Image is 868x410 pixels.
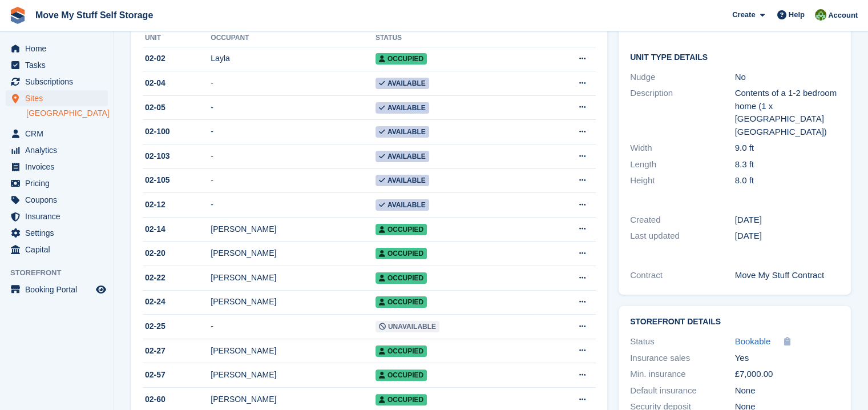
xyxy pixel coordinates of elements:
[143,320,211,332] div: 02-25
[376,151,429,162] span: Available
[25,57,94,73] span: Tasks
[211,345,376,357] div: [PERSON_NAME]
[6,126,108,142] a: menu
[143,296,211,308] div: 02-24
[735,352,840,365] div: Yes
[630,174,735,187] div: Height
[211,95,376,120] td: -
[143,29,211,47] th: Unit
[735,336,771,346] span: Bookable
[376,321,439,332] span: Unavailable
[211,315,376,339] td: -
[211,53,376,65] div: Layla
[143,126,211,138] div: 02-100
[143,53,211,65] div: 02-02
[732,9,755,21] span: Create
[828,10,858,21] span: Account
[211,247,376,259] div: [PERSON_NAME]
[630,335,735,348] div: Status
[376,102,429,114] span: Available
[6,208,108,224] a: menu
[735,174,840,187] div: 8.0 ft
[6,175,108,191] a: menu
[735,384,840,397] div: None
[376,126,429,138] span: Available
[735,230,840,243] div: [DATE]
[143,272,211,284] div: 02-22
[143,345,211,357] div: 02-27
[630,158,735,171] div: Length
[376,78,429,89] span: Available
[789,9,805,21] span: Help
[376,224,427,235] span: Occupied
[211,369,376,381] div: [PERSON_NAME]
[26,108,108,119] a: [GEOGRAPHIC_DATA]
[630,230,735,243] div: Last updated
[376,272,427,284] span: Occupied
[6,225,108,241] a: menu
[376,175,429,186] span: Available
[376,394,427,405] span: Occupied
[25,225,94,241] span: Settings
[211,223,376,235] div: [PERSON_NAME]
[630,53,839,62] h2: Unit Type details
[630,368,735,381] div: Min. insurance
[735,269,840,282] div: Move My Stuff Contract
[211,120,376,144] td: -
[143,150,211,162] div: 02-103
[630,352,735,365] div: Insurance sales
[143,393,211,405] div: 02-60
[9,7,26,24] img: stora-icon-8386f47178a22dfd0bd8f6a31ec36ba5ce8667c1dd55bd0f319d3a0aa187defe.svg
[6,192,108,208] a: menu
[6,90,108,106] a: menu
[630,384,735,397] div: Default insurance
[6,74,108,90] a: menu
[630,269,735,282] div: Contract
[211,71,376,96] td: -
[376,53,427,65] span: Occupied
[6,142,108,158] a: menu
[25,126,94,142] span: CRM
[25,142,94,158] span: Analytics
[143,199,211,211] div: 02-12
[630,214,735,227] div: Created
[25,41,94,57] span: Home
[25,175,94,191] span: Pricing
[376,345,427,357] span: Occupied
[735,142,840,155] div: 9.0 ft
[735,87,840,138] div: Contents of a 1-2 bedroom home (1 x [GEOGRAPHIC_DATA] [GEOGRAPHIC_DATA])
[143,369,211,381] div: 02-57
[25,242,94,258] span: Capital
[25,192,94,208] span: Coupons
[735,158,840,171] div: 8.3 ft
[94,283,108,296] a: Preview store
[630,142,735,155] div: Width
[143,247,211,259] div: 02-20
[630,317,839,327] h2: Storefront Details
[211,168,376,193] td: -
[6,57,108,73] a: menu
[735,71,840,84] div: No
[25,282,94,298] span: Booking Portal
[376,248,427,259] span: Occupied
[735,214,840,227] div: [DATE]
[211,272,376,284] div: [PERSON_NAME]
[815,9,826,21] img: Joel Booth
[376,369,427,381] span: Occupied
[143,174,211,186] div: 02-105
[211,29,376,47] th: Occupant
[376,199,429,211] span: Available
[143,77,211,89] div: 02-04
[25,159,94,175] span: Invoices
[10,267,114,279] span: Storefront
[6,41,108,57] a: menu
[630,87,735,138] div: Description
[6,282,108,298] a: menu
[735,368,840,381] div: £7,000.00
[25,74,94,90] span: Subscriptions
[735,335,771,348] a: Bookable
[211,193,376,218] td: -
[143,223,211,235] div: 02-14
[6,159,108,175] a: menu
[630,71,735,84] div: Nudge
